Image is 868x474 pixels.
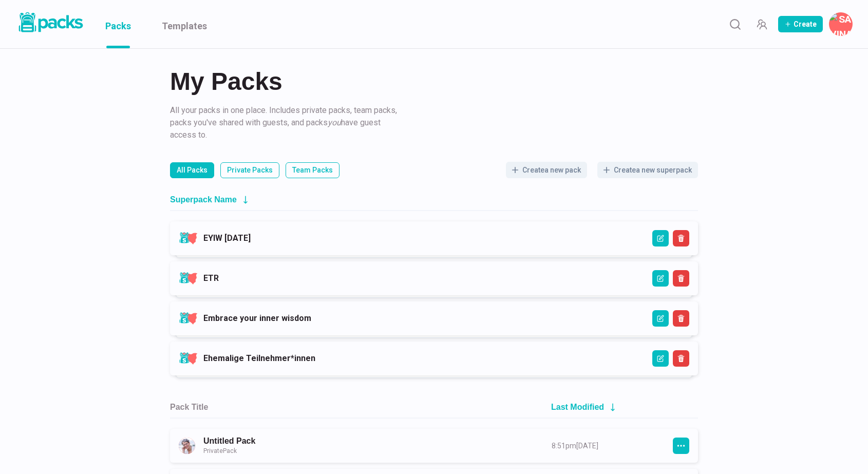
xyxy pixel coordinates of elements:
h2: My Packs [170,69,698,94]
button: Delete Superpack [673,350,689,367]
button: Delete Superpack [673,310,689,327]
button: Manage Team Invites [751,14,772,34]
button: Createa new pack [506,162,587,178]
button: Edit [652,270,669,287]
button: Create Pack [778,16,823,32]
button: Delete Superpack [673,230,689,247]
p: All your packs in one place. Includes private packs, team packs, packs you've shared with guests,... [170,104,401,141]
button: Savina Tilmann [829,12,853,36]
h2: Superpack Name [170,195,237,204]
button: Edit [652,350,669,367]
button: Createa new superpack [597,162,698,178]
button: Search [725,14,745,34]
button: Edit [652,310,669,327]
img: Packs logo [15,10,85,34]
h2: Pack Title [170,402,208,412]
button: Delete Superpack [673,270,689,287]
p: Team Packs [292,165,333,176]
a: Packs logo [15,10,85,38]
i: you [328,118,341,127]
button: Edit [652,230,669,247]
h2: Last Modified [551,402,604,412]
p: Private Packs [227,165,273,176]
p: All Packs [177,165,207,176]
